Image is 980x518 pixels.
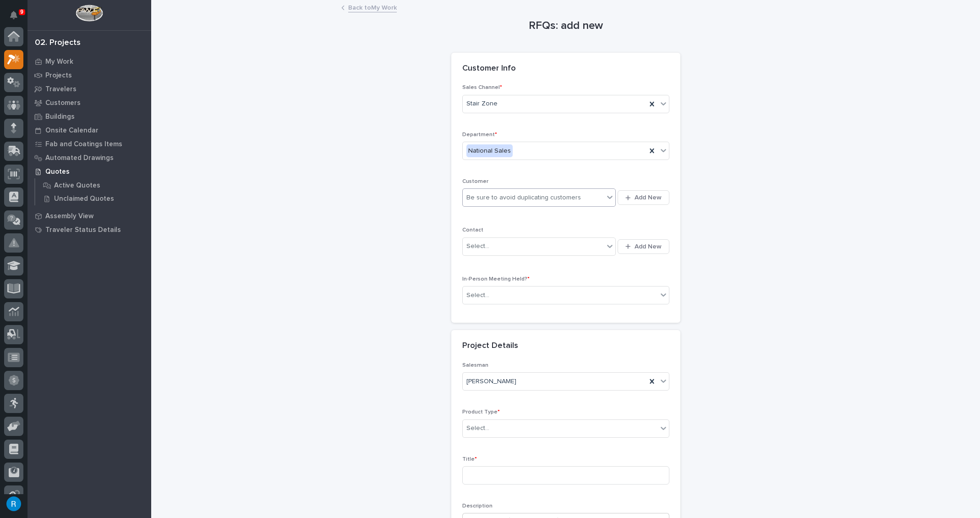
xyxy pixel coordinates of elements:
[618,190,669,205] button: Add New
[462,341,518,351] h2: Project Details
[45,72,72,80] p: Projects
[45,226,121,234] p: Traveler Status Details
[635,193,662,202] span: Add New
[27,123,151,137] a: Onsite Calendar
[466,242,489,251] div: Select...
[466,424,489,433] div: Select...
[45,85,77,94] p: Travelers
[45,127,99,135] p: Onsite Calendar
[54,182,100,190] p: Active Quotes
[466,144,513,158] div: National Sales
[76,5,103,22] img: Workspace Logo
[462,132,497,138] span: Department
[462,457,477,462] span: Title
[45,99,81,107] p: Customers
[27,223,151,237] a: Traveler Status Details
[27,110,151,123] a: Buildings
[4,494,23,513] button: users-avatar
[462,503,493,509] span: Description
[466,193,581,203] div: Be sure to avoid duplicating customers
[35,179,151,192] a: Active Quotes
[45,140,122,149] p: Fab and Coatings Items
[462,363,488,368] span: Salesman
[27,68,151,82] a: Projects
[27,165,151,178] a: Quotes
[348,2,397,12] a: Back toMy Work
[20,9,23,15] p: 9
[45,154,114,162] p: Automated Drawings
[462,85,502,90] span: Sales Channel
[27,55,151,68] a: My Work
[27,137,151,151] a: Fab and Coatings Items
[35,38,81,48] div: 02. Projects
[466,291,489,300] div: Select...
[462,179,488,184] span: Customer
[45,168,70,176] p: Quotes
[462,227,483,233] span: Contact
[451,19,680,33] h1: RFQs: add new
[635,242,662,251] span: Add New
[618,239,669,254] button: Add New
[45,212,93,220] p: Assembly View
[27,151,151,165] a: Automated Drawings
[27,82,151,96] a: Travelers
[466,99,498,109] span: Stair Zone
[45,113,75,121] p: Buildings
[27,96,151,110] a: Customers
[35,192,151,205] a: Unclaimed Quotes
[4,6,23,25] button: Notifications
[45,58,73,66] p: My Work
[11,11,23,26] div: Notifications9
[462,276,530,282] span: In-Person Meeting Held?
[462,64,516,74] h2: Customer Info
[54,195,114,203] p: Unclaimed Quotes
[462,409,500,415] span: Product Type
[27,209,151,223] a: Assembly View
[466,377,516,386] span: [PERSON_NAME]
